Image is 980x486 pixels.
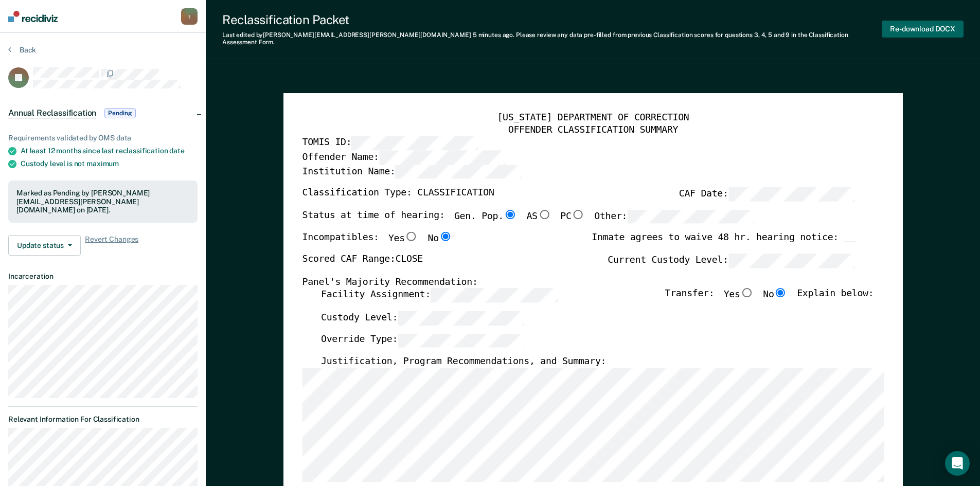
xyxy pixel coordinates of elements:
input: CAF Date: [728,187,854,201]
div: Custody level is not [21,159,198,168]
div: Transfer: Explain below: [665,288,874,311]
span: Pending [104,108,135,118]
div: Inmate agrees to waive 48 hr. hearing notice: __ [592,232,855,254]
input: No [438,232,452,241]
img: Recidiviz [8,11,58,22]
div: Open Intercom Messenger [945,451,970,476]
div: Panel's Majority Recommendation: [302,276,854,289]
label: Institution Name: [302,165,522,179]
label: AS [526,209,551,224]
span: maximum [86,159,119,168]
input: Other: [627,209,754,224]
label: Other: [594,209,754,224]
label: Scored CAF Range: CLOSE [302,254,423,268]
div: [US_STATE] DEPARTMENT OF CORRECTION [302,112,884,124]
label: No [427,232,452,245]
div: At least 12 months since last reclassification [21,147,198,155]
dt: Incarceration [8,272,198,281]
label: Justification, Program Recommendations, and Summary: [320,356,605,368]
div: OFFENDER CLASSIFICATION SUMMARY [302,124,884,136]
input: PC [571,209,584,219]
span: Revert Changes [85,235,138,256]
label: Yes [388,232,418,245]
label: TOMIS ID: [302,136,478,150]
label: Custody Level: [320,311,524,325]
input: Facility Assignment: [431,288,557,302]
div: Last edited by [PERSON_NAME][EMAIL_ADDRESS][PERSON_NAME][DOMAIN_NAME] . Please review any data pr... [222,31,882,46]
input: TOMIS ID: [351,136,478,150]
label: Facility Assignment: [320,288,557,302]
label: CAF Date: [679,187,854,201]
label: Offender Name: [302,150,506,165]
input: Custody Level: [398,311,524,325]
input: Offender Name: [379,150,505,165]
div: Requirements validated by OMS data [8,134,198,142]
div: Reclassification Packet [222,12,882,27]
div: Incompatibles: [302,232,452,254]
input: Yes [740,288,753,297]
label: Current Custody Level: [608,254,855,268]
input: Yes [404,232,418,241]
input: No [774,288,787,297]
div: Marked as Pending by [PERSON_NAME][EMAIL_ADDRESS][PERSON_NAME][DOMAIN_NAME] on [DATE]. [16,189,189,214]
label: No [763,288,788,302]
label: Gen. Pop. [454,209,516,224]
span: 5 minutes ago [473,31,513,39]
span: Annual Reclassification [8,108,96,118]
label: Override Type: [320,333,524,348]
dt: Relevant Information For Classification [8,415,198,424]
label: Classification Type: CLASSIFICATION [302,187,494,201]
input: AS [537,209,550,219]
div: Status at time of hearing: [302,209,754,232]
button: Re-download DOCX [882,21,964,38]
button: t [181,8,198,25]
button: Back [8,45,36,55]
label: Yes [723,288,753,302]
input: Institution Name: [395,165,522,179]
input: Gen. Pop. [503,209,516,219]
button: Update status [8,235,81,256]
span: date [169,147,184,155]
input: Current Custody Level: [728,254,854,268]
input: Override Type: [398,333,524,348]
label: PC [560,209,585,224]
